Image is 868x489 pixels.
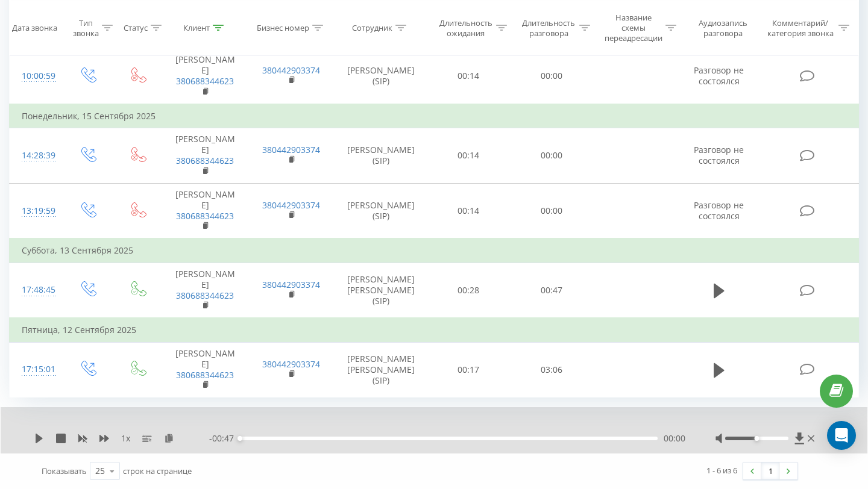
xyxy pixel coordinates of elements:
[438,17,494,38] div: Длительность ожидания
[162,128,248,183] td: [PERSON_NAME]
[694,144,744,166] span: Разговор не состоялся
[10,238,859,263] td: Суббота, 13 Сентября 2025
[22,278,51,302] div: 17:48:45
[257,23,309,33] div: Бизнес номер
[262,144,320,155] a: 380442903374
[95,465,105,477] div: 25
[124,23,148,33] div: Статус
[262,358,320,370] a: 380442903374
[664,432,685,444] span: 00:00
[706,464,737,476] div: 1 - 6 из 6
[22,64,51,88] div: 10:00:59
[352,23,392,33] div: Сотрудник
[761,463,779,479] a: 1
[335,183,427,238] td: [PERSON_NAME] (SIP)
[335,342,427,397] td: [PERSON_NAME] [PERSON_NAME] (SIP)
[22,199,51,223] div: 13:19:59
[42,466,87,476] span: Показывать
[427,49,511,104] td: 00:14
[176,369,234,381] a: 380688344623
[335,49,427,104] td: [PERSON_NAME] (SIP)
[176,75,234,87] a: 380688344623
[162,183,248,238] td: [PERSON_NAME]
[521,17,576,38] div: Длительность разговора
[123,466,192,476] span: строк на странице
[694,199,744,222] span: Разговор не состоялся
[694,64,744,87] span: Разговор не состоялся
[183,23,210,33] div: Клиент
[690,17,756,38] div: Аудиозапись разговора
[22,358,51,381] div: 17:15:01
[209,432,240,444] span: - 00:47
[335,263,427,318] td: [PERSON_NAME] [PERSON_NAME] (SIP)
[237,436,242,441] div: Accessibility label
[121,432,130,444] span: 1 x
[162,263,248,318] td: [PERSON_NAME]
[427,128,511,183] td: 00:14
[176,155,234,166] a: 380688344623
[12,23,57,33] div: Дата звонка
[10,104,859,128] td: Понедельник, 15 Сентября 2025
[73,17,99,38] div: Тип звонка
[262,64,320,76] a: 380442903374
[22,144,51,167] div: 14:28:39
[510,128,593,183] td: 00:00
[427,183,511,238] td: 00:14
[162,49,248,104] td: [PERSON_NAME]
[10,318,859,342] td: Пятница, 12 Сентября 2025
[176,210,234,222] a: 380688344623
[335,128,427,183] td: [PERSON_NAME] (SIP)
[427,342,511,397] td: 00:17
[765,17,835,38] div: Комментарий/категория звонка
[510,263,593,318] td: 00:47
[510,183,593,238] td: 00:00
[262,279,320,290] a: 380442903374
[176,290,234,301] a: 380688344623
[510,342,593,397] td: 03:06
[510,49,593,104] td: 00:00
[827,421,856,450] div: Open Intercom Messenger
[604,13,662,43] div: Название схемы переадресации
[262,199,320,211] a: 380442903374
[427,263,511,318] td: 00:28
[162,342,248,397] td: [PERSON_NAME]
[754,436,759,441] div: Accessibility label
